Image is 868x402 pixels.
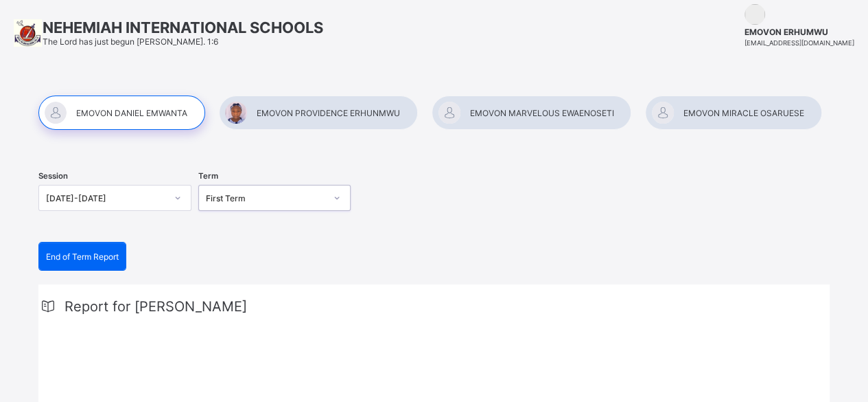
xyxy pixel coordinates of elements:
div: [DATE]-[DATE] [46,193,166,203]
span: The Lord has just begun [PERSON_NAME]. 1:6 [42,36,218,47]
span: End of Term Report [46,252,119,262]
div: First Term [206,193,326,203]
span: Report for [PERSON_NAME] [64,298,247,315]
img: School logo [14,19,42,47]
span: EMOVON ERHUMWU [744,27,854,37]
span: NEHEMIAH INTERNATIONAL SCHOOLS [42,19,322,36]
span: Session [38,171,68,181]
span: [EMAIL_ADDRESS][DOMAIN_NAME] [744,39,854,47]
span: Term [198,171,218,181]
